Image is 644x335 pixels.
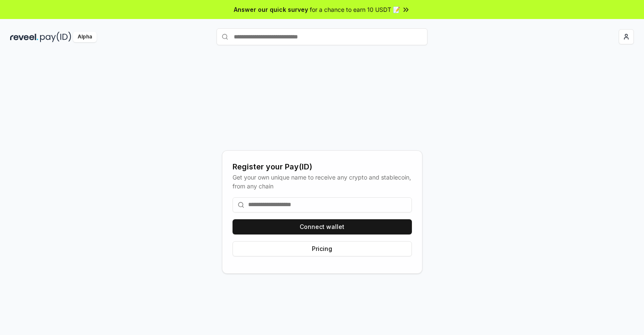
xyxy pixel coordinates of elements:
span: Answer our quick survey [234,5,308,14]
span: for a chance to earn 10 USDT 📝 [310,5,400,14]
img: reveel_dark [10,32,38,42]
div: Get your own unique name to receive any crypto and stablecoin, from any chain [233,173,412,191]
img: pay_id [40,32,71,42]
button: Connect wallet [233,219,412,234]
div: Register your Pay(ID) [233,161,412,173]
div: Alpha [73,32,97,42]
button: Pricing [233,241,412,256]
